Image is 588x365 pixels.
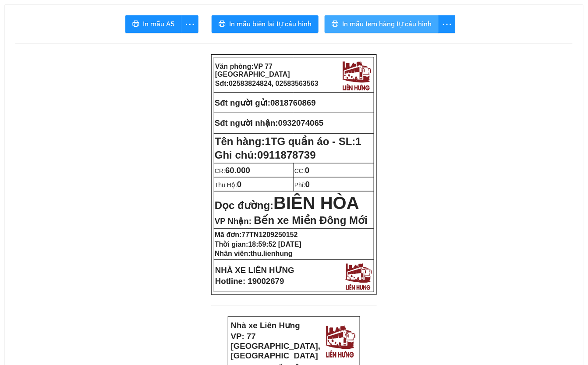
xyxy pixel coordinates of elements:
[215,199,359,211] strong: Dọc đường:
[332,20,339,28] span: printer
[215,63,290,78] span: VP 77 [GEOGRAPHIC_DATA]
[439,19,455,30] span: more
[3,4,72,14] strong: Nhà xe Liên Hưng
[215,118,278,128] strong: Sđt người nhận:
[231,321,300,330] strong: Nhà xe Liên Hưng
[215,231,298,238] strong: Mã đơn:
[3,62,32,69] strong: Người gửi:
[254,214,368,226] span: Bến xe Miền Đông Mới
[325,15,439,33] button: printerIn mẫu tem hàng tự cấu hình
[231,332,321,360] strong: VP: 77 [GEOGRAPHIC_DATA], [GEOGRAPHIC_DATA]
[143,18,174,29] span: In mẫu A5
[229,80,319,87] span: 02583824824, 02583563563
[132,20,139,28] span: printer
[64,62,120,69] strong: SĐT gửi:
[229,18,312,29] span: In mẫu biên lai tự cấu hình
[181,19,198,30] span: more
[215,149,316,161] span: Ghi chú:
[342,18,432,29] span: In mẫu tem hàng tự cấu hình
[215,63,290,78] strong: Văn phòng:
[215,167,250,174] span: CR:
[242,231,298,238] span: 77TN1209250152
[215,216,251,226] span: VP Nhận:
[278,118,324,128] span: 0932074065
[273,193,359,213] span: BIÊN HÒA
[294,167,310,174] span: CC:
[265,135,361,147] span: 1TG quần áo - SL:
[251,250,293,257] span: thu.lienhung
[323,322,358,359] img: logo
[181,15,198,33] button: more
[215,250,293,257] strong: Nhân viên:
[225,166,250,175] span: 60.000
[215,266,294,275] strong: NHÀ XE LIÊN HƯNG
[305,180,310,189] span: 0
[215,181,241,188] span: Thu Hộ:
[343,261,373,291] img: logo
[340,58,373,92] img: logo
[215,80,319,87] strong: Sđt:
[215,241,301,248] strong: Thời gian:
[36,47,96,57] strong: Phiếu gửi hàng
[215,135,361,147] strong: Tên hàng:
[356,135,361,147] span: 1
[237,180,241,189] span: 0
[215,98,270,107] strong: Sđt người gửi:
[438,15,456,33] button: more
[248,241,302,248] span: 18:59:52 [DATE]
[305,166,309,175] span: 0
[3,15,93,44] strong: VP: 77 [GEOGRAPHIC_DATA], [GEOGRAPHIC_DATA]
[257,149,315,161] span: 0911878739
[219,20,226,28] span: printer
[215,276,284,286] strong: Hotline: 19002679
[270,98,316,107] span: 0818760869
[88,62,120,69] span: 0818760869
[212,15,319,33] button: printerIn mẫu biên lai tự cấu hình
[94,6,128,43] img: logo
[125,15,181,33] button: printerIn mẫu A5
[294,181,310,188] span: Phí:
